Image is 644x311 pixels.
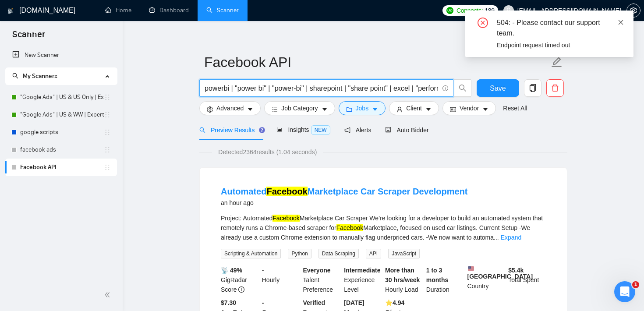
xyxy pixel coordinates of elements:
span: idcard [450,106,456,113]
a: homeHome [105,7,131,14]
span: Client [406,103,422,113]
li: New Scanner [5,46,117,64]
span: NEW [311,125,330,135]
span: Scripting & Automation [221,249,281,258]
a: Expand [501,234,521,241]
span: close-circle [478,18,488,28]
span: holder [104,111,111,118]
span: holder [104,94,111,101]
span: setting [627,7,640,14]
img: 🇺🇸 [468,265,474,272]
span: Detected 2364 results (1.04 seconds) [212,147,323,157]
span: user [396,106,403,113]
li: facebook ads [5,141,117,159]
div: Duration [425,265,466,294]
div: Country [466,265,507,294]
button: setting [626,4,640,18]
button: folderJobscaret-down [339,101,386,115]
img: logo [7,4,14,18]
span: area-chart [276,127,283,133]
a: "Google Ads" | US & WW | Expert [20,106,104,124]
li: Facebook API [5,159,117,176]
a: Reset All [503,103,527,113]
li: google scripts [5,124,117,141]
span: 189 [485,6,494,15]
a: searchScanner [206,7,239,14]
span: Python [288,249,311,258]
b: - [262,267,264,274]
span: holder [104,146,111,153]
span: Scanner [5,28,52,46]
span: ... [494,234,499,241]
div: Project: Automated Marketplace Car Scraper We’re looking for a developer to build an automated sy... [221,213,546,242]
button: Save [477,79,519,97]
span: search [12,73,18,79]
span: holder [104,129,111,136]
span: holder [104,164,111,171]
span: API [366,249,381,258]
span: bars [272,106,278,113]
a: dashboardDashboard [149,7,189,14]
a: New Scanner [12,46,110,64]
button: userClientcaret-down [389,101,439,115]
b: [GEOGRAPHIC_DATA] [467,265,533,280]
span: 1 [632,281,639,288]
b: [DATE] [344,299,364,306]
div: 504: - Please contact our support team. [497,18,623,39]
b: More than 30 hrs/week [385,267,420,283]
span: caret-down [247,106,253,113]
span: double-left [104,290,113,299]
span: Advanced [216,103,244,113]
iframe: Intercom live chat [614,281,635,302]
input: Search Freelance Jobs... [205,83,439,94]
input: Scanner name... [204,51,549,73]
a: google scripts [20,124,104,141]
span: My Scanners [12,72,57,80]
span: setting [207,106,213,113]
img: upwork-logo.png [446,7,453,14]
b: - [262,299,264,306]
span: Insights [276,126,330,133]
span: JavaScript [388,249,420,258]
span: My Scanners [23,72,57,80]
b: Everyone [303,267,331,274]
span: Save [490,83,506,94]
span: delete [547,84,563,92]
div: an hour ago [221,198,468,208]
span: Jobs [356,103,369,113]
b: 📡 49% [221,267,242,274]
span: caret-down [482,106,488,113]
span: search [454,84,471,92]
span: Job Category [281,103,318,113]
span: Alerts [344,127,372,134]
div: Experience Level [342,265,383,294]
mark: Facebook [266,187,307,196]
b: 1 to 3 months [426,267,449,283]
button: copy [524,79,541,97]
div: Hourly [260,265,301,294]
b: Intermediate [344,267,380,274]
span: copy [524,84,541,92]
div: Endpoint request timed out [497,40,623,50]
span: close [618,19,624,25]
span: caret-down [425,106,432,113]
button: settingAdvancedcaret-down [199,101,261,115]
div: Talent Preference [301,265,343,294]
li: "Google Ads" | US & WW | Expert [5,106,117,124]
li: "Google Ads" | US & US Only | Expert [5,88,117,106]
span: Preview Results [199,127,262,134]
button: barsJob Categorycaret-down [264,101,335,115]
div: Total Spent [506,265,548,294]
button: idcardVendorcaret-down [442,101,496,115]
span: Vendor [460,103,479,113]
span: caret-down [372,106,378,113]
span: Auto Bidder [385,127,428,134]
mark: Facebook [272,215,299,222]
button: delete [546,79,564,97]
span: user [506,7,512,14]
span: Data Scraping [318,249,359,258]
span: robot [385,127,391,133]
span: caret-down [322,106,328,113]
div: Hourly Load [383,265,425,294]
b: $7.30 [221,299,236,306]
